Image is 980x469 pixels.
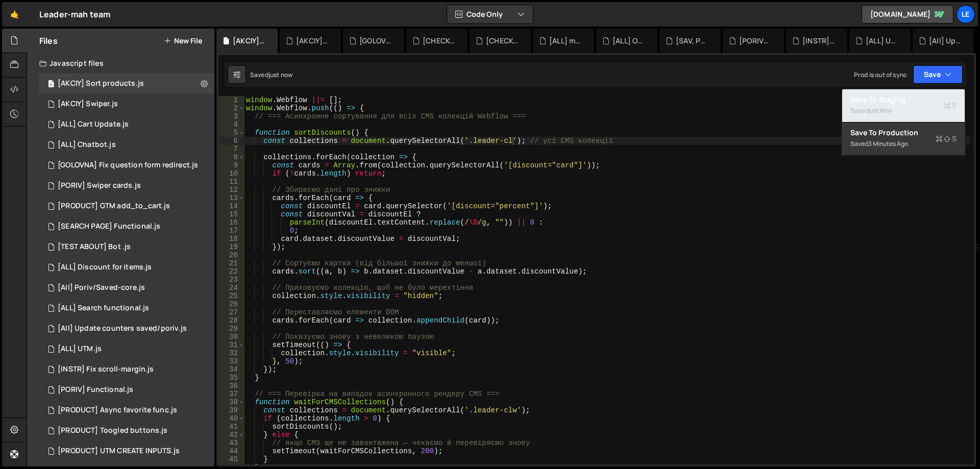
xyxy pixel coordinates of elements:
div: [CHECKOUT] GTAG only for checkout.js [423,36,455,46]
div: 9 [218,161,244,169]
div: 44 [218,447,244,455]
div: [ALL] Cart Update.js [58,120,129,129]
button: Save to StagingS Savedjust now [842,89,965,122]
div: 36 [218,382,244,390]
div: 16298/46217.js [39,359,214,380]
div: 19 [218,243,244,251]
a: Le [957,5,975,23]
div: 16298/45504.js [39,421,214,441]
button: Save to ProductionS Saved3 minutes ago [842,122,965,156]
div: 16298/48209.js [39,94,214,114]
div: 35 [218,374,244,382]
div: [PORIV] Functional.js [58,385,133,394]
div: [ALL] modal.js [549,36,582,46]
div: 16298/45324.js [39,339,214,359]
div: 40 [218,414,244,423]
div: [INSTR] Fix scroll-margin.js [802,36,835,46]
div: Save to Staging [850,94,957,105]
button: New File [164,37,202,45]
div: 13 [218,194,244,202]
div: 31 [218,341,244,349]
div: [GOLOVNA] FAQ.js [359,36,392,46]
div: [CHECKOUT] Discount for checkout.js [486,36,519,46]
div: 28 [218,316,244,325]
div: [ALL] Discount for items.js [58,263,152,272]
div: 2 [218,104,244,112]
div: 25 [218,292,244,300]
div: 12 [218,186,244,194]
div: [All] Update counters saved/poriv.js [929,36,962,46]
div: 42 [218,431,244,439]
div: [ALL] UTM.js [58,344,102,354]
div: 33 [218,357,244,365]
div: 1 [218,96,244,104]
span: S [944,101,957,111]
div: 16298/47738.js [39,135,214,155]
div: 16298/47573.js [39,176,214,196]
div: 16298/44467.js [39,114,214,135]
div: 4 [218,120,244,129]
span: S [936,134,957,144]
div: 39 [218,406,244,414]
div: 43 [218,439,244,447]
div: Javascript files [27,53,214,73]
div: 16298/47899.js [39,237,214,257]
div: 38 [218,398,244,406]
div: 23 [218,276,244,284]
div: 37 [218,390,244,398]
div: 22 [218,267,244,276]
div: 8 [218,153,244,161]
div: 16298/45506.js [39,380,214,400]
div: [AKCIY] Sort products.js [39,73,214,94]
span: 1 [48,81,54,89]
div: 16 [218,218,244,227]
div: 16298/46371.js [39,155,217,176]
div: 20 [218,251,244,259]
div: [ALL] Overlay for catalog.js [612,36,645,46]
div: Saved [850,138,957,150]
div: 16298/46356.js [39,216,214,237]
div: [PORIV] Swiper cards.js [58,181,141,190]
div: 16298/45502.js [39,318,214,339]
div: 21 [218,259,244,267]
div: [TEST ABOUT] Bot .js [58,242,131,252]
div: Saved [850,105,957,117]
div: 3 minutes ago [868,139,908,148]
div: 18 [218,235,244,243]
div: [PORIV] Functional.js [739,36,772,46]
button: Code Only [447,5,533,23]
div: 27 [218,308,244,316]
div: [All] Update counters saved/poriv.js [58,324,187,333]
div: [AKCIY] Swiper.js [58,100,118,109]
div: 26 [218,300,244,308]
div: 11 [218,178,244,186]
div: 34 [218,365,244,374]
div: [ALL] Chatbot.js [58,140,116,150]
div: [PRODUCT] UTM CREATE INPUTS.js [58,447,180,456]
div: [PRODUCT] Async favorite func.js [58,406,177,415]
div: 7 [218,145,244,153]
a: [DOMAIN_NAME] [862,5,953,23]
div: 16298/46885.js [39,196,214,216]
div: 30 [218,333,244,341]
div: just now [268,70,292,79]
div: 16298/45326.js [39,441,214,461]
a: 🤙 [2,2,27,27]
div: 16298/45626.js [39,400,214,421]
div: [AKCIY] Sort products.js [58,79,144,88]
div: [AKCIY] Sort products.js [233,36,265,46]
div: [AKCIY] Swiper.js [296,36,329,46]
div: [PRODUCT] GTM add_to_cart.js [58,202,170,211]
div: 17 [218,227,244,235]
div: 29 [218,325,244,333]
div: 41 [218,423,244,431]
div: [INSTR] Fix scroll-margin.js [58,365,154,374]
div: [GOLOVNA] Fix question form redirect.js [58,161,198,170]
div: 16298/45418.js [39,257,214,278]
div: 6 [218,137,244,145]
div: 32 [218,349,244,357]
div: [PRODUCT] Toogled buttons.js [58,426,167,435]
div: Leader-mah team [39,8,110,20]
div: 3 [218,112,244,120]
